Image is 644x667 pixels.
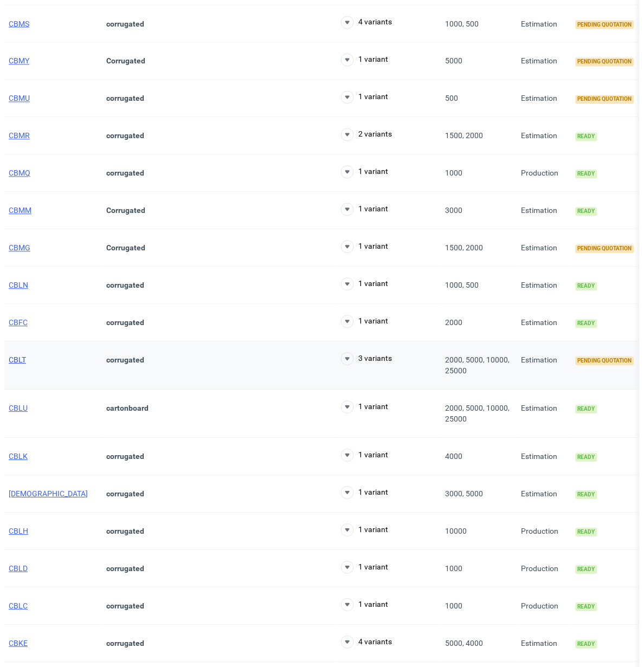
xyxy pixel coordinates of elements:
[517,154,571,192] div: Production
[576,453,597,462] span: Ready
[517,304,571,341] div: Estimation
[106,56,145,65] strong: Corrugated
[9,281,28,289] a: CBLN
[9,489,88,498] a: [DEMOGRAPHIC_DATA]
[576,603,597,611] span: Ready
[341,53,388,66] button: 1 variant
[576,319,597,328] span: Ready
[576,207,597,216] span: Ready
[517,390,571,438] div: Estimation
[9,169,30,177] span: CBMQ
[446,564,463,573] span: 1000
[446,601,463,610] span: 1000
[106,318,144,327] strong: corrugated
[341,449,388,462] button: 1 variant
[446,19,479,28] span: 1000, 500
[9,601,28,610] a: CBLC
[517,550,571,587] div: Production
[446,404,510,423] span: 2000, 5000, 10000, 25000
[106,452,144,461] strong: corrugated
[106,404,149,412] strong: cartonboard
[517,80,571,117] div: Estimation
[106,281,144,289] strong: corrugated
[446,527,467,535] span: 10000
[446,281,479,289] span: 1000, 500
[9,564,28,573] a: CBLD
[576,170,597,178] span: Ready
[446,94,459,102] span: 500
[106,243,145,252] strong: Corrugated
[341,240,388,253] button: 1 variant
[446,355,510,375] span: 2000, 5000, 10000, 25000
[517,5,571,42] div: Estimation
[106,355,144,364] strong: corrugated
[517,625,571,662] div: Estimation
[106,564,144,573] strong: corrugated
[517,117,571,154] div: Estimation
[341,400,388,413] button: 1 variant
[341,561,388,574] button: 1 variant
[576,95,634,103] span: Pending quotation
[576,405,597,413] span: Ready
[9,639,28,647] a: CBKE
[9,206,31,215] a: CBMM
[341,523,388,536] button: 1 variant
[517,475,571,513] div: Estimation
[9,318,28,327] a: CBFC
[576,282,597,290] span: Ready
[341,598,388,611] button: 1 variant
[576,640,597,649] span: Ready
[576,244,634,253] span: Pending quotation
[446,243,484,252] span: 1500, 2000
[9,243,30,252] a: CBMG
[106,601,144,610] strong: corrugated
[106,206,145,215] strong: Corrugated
[341,16,392,29] button: 4 variants
[9,19,29,28] a: CBMS
[446,56,463,65] span: 5000
[517,341,571,390] div: Estimation
[341,636,392,649] button: 4 variants
[517,587,571,625] div: Production
[576,132,597,141] span: Ready
[446,131,484,140] span: 1500, 2000
[9,404,28,412] a: CBLU
[341,315,388,328] button: 1 variant
[341,486,388,499] button: 1 variant
[9,131,30,140] a: CBMR
[517,438,571,475] div: Estimation
[517,513,571,550] div: Production
[517,229,571,267] div: Estimation
[9,527,28,535] a: CBLH
[576,528,597,536] span: Ready
[106,639,144,647] strong: corrugated
[341,277,388,290] button: 1 variant
[446,318,463,327] span: 2000
[446,639,484,647] span: 5000, 4000
[576,357,634,365] span: Pending quotation
[106,94,144,102] strong: corrugated
[341,203,388,216] button: 1 variant
[9,94,30,102] a: CBMU
[9,452,28,461] a: CBLK
[517,267,571,304] div: Estimation
[106,131,144,140] strong: corrugated
[9,56,29,65] a: CBMY
[576,57,634,66] span: Pending quotation
[9,355,26,364] a: CBLT
[106,527,144,535] strong: corrugated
